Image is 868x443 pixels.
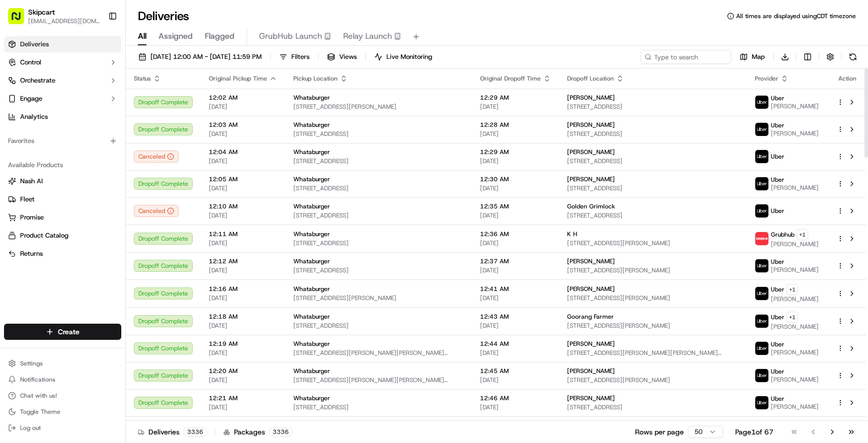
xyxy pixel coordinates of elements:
[209,148,277,156] span: 12:04 AM
[134,75,151,83] span: Status
[138,427,207,437] div: Deliveries
[480,257,551,265] span: 12:37 AM
[20,40,49,49] span: Deliveries
[209,394,277,402] span: 12:21 AM
[567,211,739,219] span: [STREET_ADDRESS]
[6,142,81,160] a: 📗Knowledge Base
[480,184,551,192] span: [DATE]
[293,121,330,129] span: Whataburger
[771,129,819,137] span: [PERSON_NAME]
[771,313,784,321] span: Uber
[771,231,795,239] span: Grubhub
[370,50,437,64] button: Live Monitoring
[293,313,330,321] span: Whataburger
[209,349,277,357] span: [DATE]
[209,367,277,375] span: 12:20 AM
[209,313,277,321] span: 12:18 AM
[209,294,277,302] span: [DATE]
[755,123,768,136] img: uber-new-logo.jpeg
[28,17,100,25] button: [EMAIL_ADDRESS][DOMAIN_NAME]
[293,184,464,192] span: [STREET_ADDRESS]
[10,40,183,56] p: Welcome 👋
[4,91,121,107] button: Engage
[4,405,121,419] button: Toggle Theme
[480,121,551,129] span: 12:28 AM
[771,153,784,161] span: Uber
[480,285,551,293] span: 12:41 AM
[150,52,262,61] span: [DATE] 12:00 AM - [DATE] 11:59 PM
[567,239,739,247] span: [STREET_ADDRESS][PERSON_NAME]
[480,75,541,83] span: Original Dropoff Time
[480,239,551,247] span: [DATE]
[4,389,121,403] button: Chat with us!
[20,177,43,186] span: Nash AI
[480,157,551,165] span: [DATE]
[28,7,55,17] button: Skipcart
[10,147,18,155] div: 📗
[567,313,614,321] span: Goorang Farmer
[209,75,267,83] span: Original Pickup Time
[209,121,277,129] span: 12:03 AM
[567,266,739,274] span: [STREET_ADDRESS][PERSON_NAME]
[837,75,858,83] div: Action
[771,367,784,376] span: Uber
[323,50,361,64] button: Views
[752,52,765,61] span: Map
[4,157,121,173] div: Available Products
[20,376,55,384] span: Notifications
[209,211,277,219] span: [DATE]
[20,76,55,85] span: Orchestrate
[20,112,48,121] span: Analytics
[343,30,392,42] span: Relay Launch
[81,142,166,160] a: 💻API Documentation
[138,8,189,24] h1: Deliveries
[567,367,615,375] span: [PERSON_NAME]
[755,342,768,355] img: uber-new-logo.jpeg
[4,133,121,149] div: Favorites
[4,246,121,262] button: Returns
[771,348,819,356] span: [PERSON_NAME]
[771,395,784,403] span: Uber
[8,213,117,222] a: Promise
[58,327,80,337] span: Create
[20,94,42,103] span: Engage
[771,266,819,274] span: [PERSON_NAME]
[4,421,121,435] button: Log out
[293,367,330,375] span: Whataburger
[134,151,179,163] button: Canceled
[480,340,551,348] span: 12:44 AM
[4,324,121,340] button: Create
[567,157,739,165] span: [STREET_ADDRESS]
[480,394,551,402] span: 12:46 AM
[20,424,41,432] span: Log out
[339,52,357,61] span: Views
[293,211,464,219] span: [STREET_ADDRESS]
[209,175,277,183] span: 12:05 AM
[293,340,330,348] span: Whataburger
[567,202,615,210] span: Golden Grimlock
[293,349,464,357] span: [STREET_ADDRESS][PERSON_NAME][PERSON_NAME][PERSON_NAME]
[567,322,739,330] span: [STREET_ADDRESS][PERSON_NAME]
[755,369,768,382] img: uber-new-logo.jpeg
[205,30,234,42] span: Flagged
[567,394,615,402] span: [PERSON_NAME]
[771,207,784,215] span: Uber
[85,147,93,155] div: 💻
[209,239,277,247] span: [DATE]
[771,184,819,192] span: [PERSON_NAME]
[293,94,330,102] span: Whataburger
[4,36,121,52] a: Deliveries
[134,205,179,217] div: Canceled
[209,376,277,384] span: [DATE]
[4,209,121,226] button: Promise
[567,285,615,293] span: [PERSON_NAME]
[293,148,330,156] span: Whataburger
[293,285,330,293] span: Whataburger
[209,230,277,238] span: 12:11 AM
[771,94,784,102] span: Uber
[635,427,684,437] p: Rows per page
[567,230,577,238] span: K H
[20,146,77,156] span: Knowledge Base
